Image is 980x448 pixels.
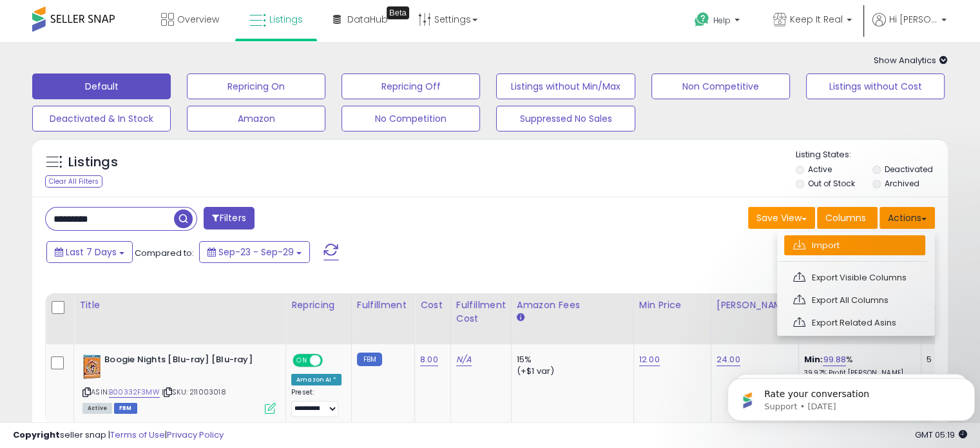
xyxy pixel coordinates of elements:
[874,54,948,66] span: Show Analytics
[321,355,341,366] span: OFF
[45,175,102,188] div: Clear All Filters
[722,351,980,442] iframe: Intercom notifications message
[114,403,137,414] span: FBM
[82,354,101,380] img: 51YjY1GKSUL._SL40_.jpg
[135,247,194,259] span: Compared to:
[456,353,472,366] a: N/A
[517,312,524,324] small: Amazon Fees.
[694,12,710,28] i: Get Help
[187,106,325,131] button: Amazon
[817,207,878,229] button: Columns
[187,73,325,99] button: Repricing On
[32,106,171,131] button: Deactivated & In Stock
[32,73,171,99] button: Default
[294,355,310,366] span: ON
[420,298,445,312] div: Cost
[784,268,925,287] a: Export Visible Columns
[517,354,624,365] div: 15%
[269,13,303,26] span: Listings
[639,353,660,366] a: 12.00
[82,403,112,414] span: All listings currently available for purchase on Amazon
[796,149,948,161] p: Listing States:
[808,164,832,175] label: Active
[218,246,294,258] span: Sep-23 - Sep-29
[884,164,932,175] label: Deactivated
[790,13,843,26] span: Keep It Real
[104,354,261,369] b: Boogie Nights [Blu-ray] [Blu-ray]
[199,241,310,263] button: Sep-23 - Sep-29
[879,207,935,229] button: Actions
[889,13,937,26] span: Hi [PERSON_NAME]
[341,73,480,99] button: Repricing Off
[784,290,925,310] a: Export All Columns
[66,246,117,258] span: Last 7 Days
[82,354,276,413] div: ASIN:
[651,73,790,99] button: Non Competitive
[420,353,438,366] a: 8.00
[884,178,919,189] label: Archived
[808,178,855,189] label: Out of Stock
[806,73,945,99] button: Listings without Cost
[798,293,921,344] th: The percentage added to the cost of goods (COGS) that forms the calculator for Min & Max prices.
[110,429,165,441] a: Terms of Use
[496,106,635,131] button: Suppressed No Sales
[347,13,388,26] span: DataHub
[387,6,409,19] div: Tooltip anchor
[748,207,815,229] button: Save View
[13,429,60,441] strong: Copyright
[357,353,382,366] small: FBM
[716,353,740,366] a: 24.00
[341,106,480,131] button: No Competition
[517,365,624,377] div: (+$1 var)
[109,387,160,398] a: B00332F3MW
[68,153,118,171] h5: Listings
[456,298,506,326] div: Fulfillment Cost
[291,388,341,417] div: Preset:
[496,73,635,99] button: Listings without Min/Max
[204,207,254,229] button: Filters
[177,13,219,26] span: Overview
[713,15,731,26] span: Help
[162,387,226,397] span: | SKU: 211003018
[79,298,280,312] div: Title
[684,2,753,42] a: Help
[167,429,224,441] a: Privacy Policy
[517,298,628,312] div: Amazon Fees
[357,298,409,312] div: Fulfillment
[872,13,946,42] a: Hi [PERSON_NAME]
[825,211,866,224] span: Columns
[291,374,341,385] div: Amazon AI *
[639,298,706,312] div: Min Price
[716,298,793,312] div: [PERSON_NAME]
[784,235,925,255] a: Import
[46,241,133,263] button: Last 7 Days
[784,313,925,333] a: Export Related Asins
[291,298,346,312] div: Repricing
[13,429,224,442] div: seller snap | |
